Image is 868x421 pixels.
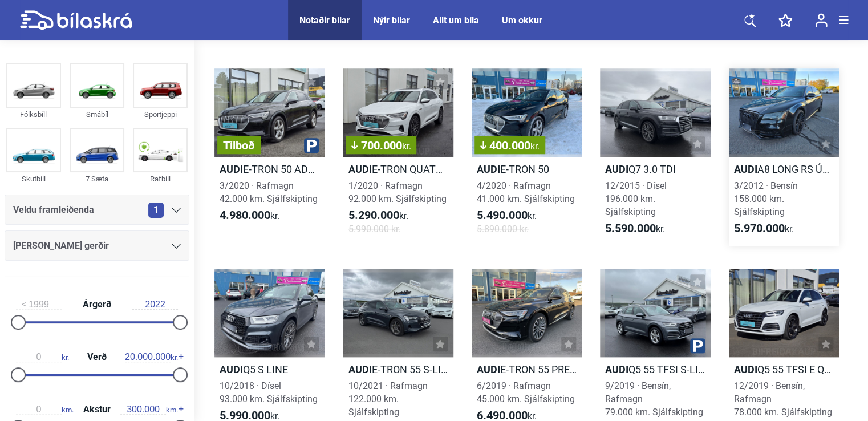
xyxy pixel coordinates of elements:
[343,363,453,376] h2: E-TRON 55 S-LINE
[734,163,757,175] b: Audi
[70,108,124,121] div: Smábíl
[734,180,798,217] span: 3/2012 · Bensín 158.000 km. Sjálfskipting
[502,15,542,26] a: Um okkur
[605,221,656,235] b: 5.590.000
[6,172,61,185] div: Skutbíll
[6,108,61,121] div: Fólksbíll
[220,380,318,404] span: 10/2018 · Dísel 93.000 km. Sjálfskipting
[214,68,325,246] a: TilboðAudiE-TRON 50 ADVANCED M/ LEÐURSÆTUM3/2020 · Rafmagn42.000 km. Sjálfskipting4.980.000kr.
[605,163,628,175] b: Audi
[125,352,178,362] span: kr.
[299,15,350,26] a: Notaðir bílar
[223,140,255,151] span: Tilboð
[220,208,270,222] b: 4.980.000
[214,163,325,176] h2: E-TRON 50 ADVANCED M/ LEÐURSÆTUM
[148,203,164,218] span: 1
[690,338,705,353] img: parking.png
[343,163,453,176] h2: E-TRON QUATTRO 55
[605,180,667,217] span: 12/2015 · Dísel 196.000 km. Sjálfskipting
[729,163,839,176] h2: A8 LONG RS ÚTLIT
[480,140,540,151] span: 400.000
[348,209,408,222] span: kr.
[70,172,124,185] div: 7 Sæta
[220,209,279,222] span: kr.
[477,208,528,222] b: 5.490.000
[220,163,243,175] b: Audi
[734,222,794,236] span: kr.
[348,380,427,418] span: 10/2021 · Rafmagn 122.000 km. Sjálfskipting
[348,222,400,236] span: 5.990.000 kr.
[214,363,325,376] h2: Q5 S LINE
[600,363,710,376] h2: Q5 55 TFSI S-LINE DESIGN
[472,163,582,176] h2: E-TRON 50
[343,68,453,246] a: 700.000kr.AudiE-TRON QUATTRO 551/2020 · Rafmagn92.000 km. Sjálfskipting5.290.000kr.5.990.000 kr.
[734,380,832,418] span: 12/2019 · Bensín, Rafmagn 78.000 km. Sjálfskipting
[605,363,628,375] b: Audi
[477,180,575,204] span: 4/2020 · Rafmagn 41.000 km. Sjálfskipting
[348,363,371,375] b: Audi
[84,353,109,362] span: Verð
[477,209,537,222] span: kr.
[13,238,109,254] span: [PERSON_NAME] gerðir
[477,363,500,375] b: Audi
[605,380,703,418] span: 9/2019 · Bensín, Rafmagn 79.000 km. Sjálfskipting
[348,208,399,222] b: 5.290.000
[477,163,500,175] b: Audi
[220,180,318,204] span: 3/2020 · Rafmagn 42.000 km. Sjálfskipting
[401,141,411,152] span: kr.
[734,221,785,235] b: 5.970.000
[80,300,114,309] span: Árgerð
[472,68,582,246] a: 400.000kr.AudiE-TRON 504/2020 · Rafmagn41.000 km. Sjálfskipting5.490.000kr.5.890.000 kr.
[605,222,665,236] span: kr.
[477,380,575,404] span: 6/2019 · Rafmagn 45.000 km. Sjálfskipting
[600,163,710,176] h2: Q7 3.0 TDI
[13,202,94,218] span: Veldu framleiðenda
[433,15,479,26] a: Allt um bíla
[133,172,188,185] div: Rafbíll
[729,363,839,376] h2: Q5 55 TFSI E QUATTRO
[530,141,540,152] span: kr.
[133,108,188,121] div: Sportjeppi
[16,404,74,415] span: km.
[80,405,113,414] span: Akstur
[373,15,410,26] a: Nýir bílar
[815,13,828,27] img: user-login.svg
[348,180,446,204] span: 1/2020 · Rafmagn 92.000 km. Sjálfskipting
[351,140,411,151] span: 700.000
[120,404,178,415] span: km.
[729,68,839,246] a: AudiA8 LONG RS ÚTLIT3/2012 · Bensín158.000 km. Sjálfskipting5.970.000kr.
[734,363,757,375] b: Audi
[600,68,710,246] a: AudiQ7 3.0 TDI12/2015 · Dísel196.000 km. Sjálfskipting5.590.000kr.
[477,222,529,236] span: 5.890.000 kr.
[16,352,69,362] span: kr.
[472,363,582,376] h2: E-TRON 55 PRESTIGE
[348,163,371,175] b: Audi
[220,363,243,375] b: Audi
[304,138,319,153] img: parking.png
